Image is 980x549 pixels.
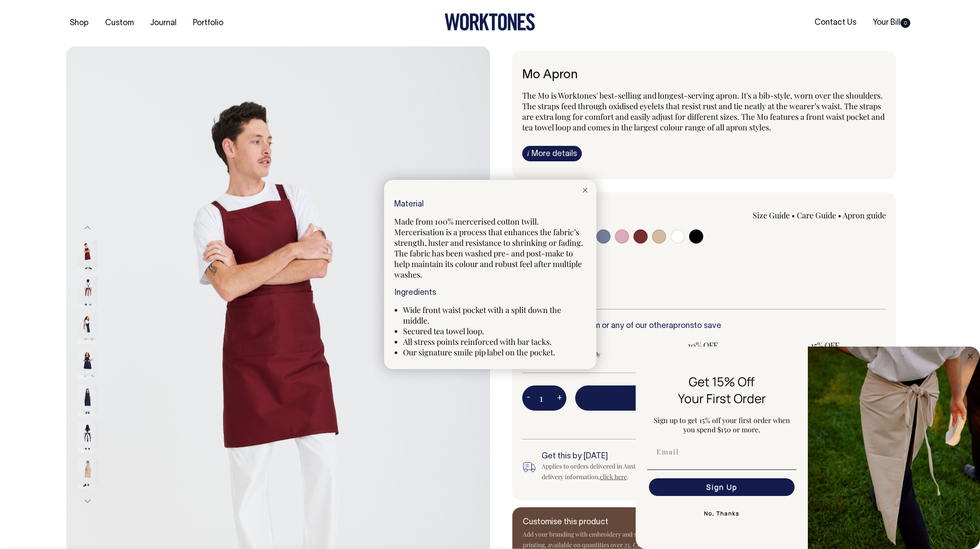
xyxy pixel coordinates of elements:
span: Material [394,201,424,208]
span: Our signature smile pip label on the pocket. [403,347,555,358]
input: Email [649,443,795,461]
span: Wide front waist pocket with a split down the middle. [403,305,561,326]
span: Ingredients [394,289,436,297]
span: Sign up to get 15% off your first order when you spend $150 or more. [654,416,790,434]
span: All stress points reinforced with bar tacks. [403,336,552,347]
button: No, Thanks [647,505,796,522]
button: Sign Up [649,478,795,496]
span: Your First Order [678,390,766,407]
img: 5e34ad8f-4f05-4173-92a8-ea475ee49ac9.jpeg [808,347,980,549]
button: Close dialog [965,351,976,362]
span: Secured tea towel loop. [403,326,484,336]
div: FLYOUT Form [636,347,980,549]
span: Made from 100% mercerised cotton twill. Mercerisation is a process that enhances the fabric’s str... [394,216,583,280]
span: Get 15% Off [689,373,755,390]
